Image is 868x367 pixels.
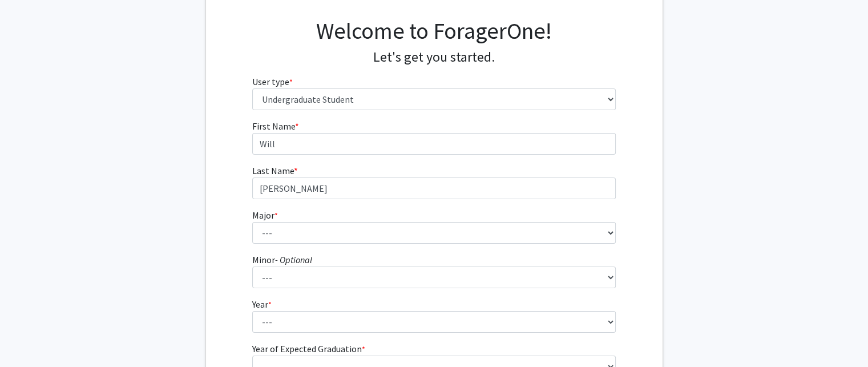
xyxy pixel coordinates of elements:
iframe: Chat [9,316,49,358]
span: First Name [252,120,295,132]
label: Major [252,208,278,222]
label: User type [252,75,293,88]
label: Year [252,297,272,311]
label: Year of Expected Graduation [252,342,365,356]
h1: Welcome to ForagerOne! [252,17,616,45]
i: - Optional [275,254,312,265]
label: Minor [252,253,312,267]
span: Last Name [252,165,294,176]
h4: Let's get you started. [252,49,616,66]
